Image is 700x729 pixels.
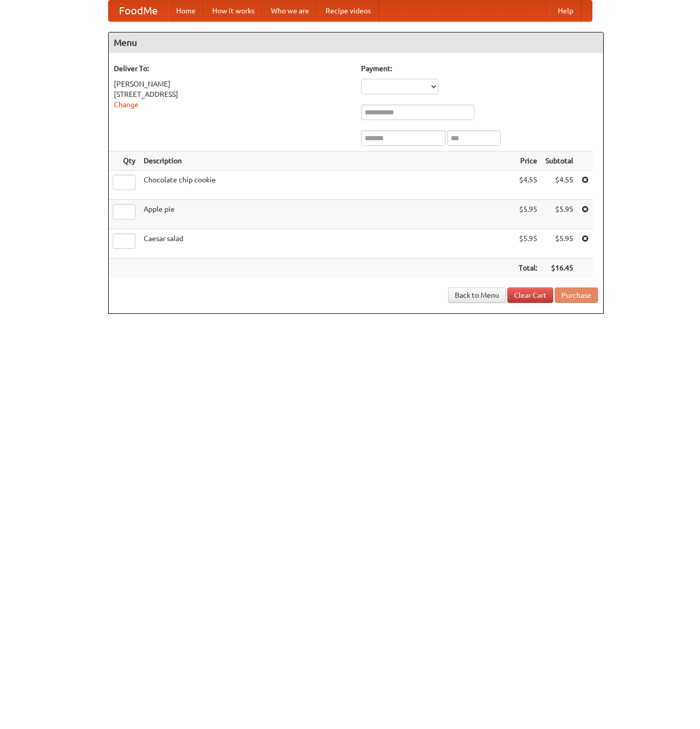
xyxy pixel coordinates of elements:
[515,229,541,259] td: $5.95
[317,1,379,21] a: Recipe videos
[140,171,515,200] td: Chocolate chip cookie
[140,229,515,259] td: Caesar salad
[114,63,351,74] h5: Deliver To:
[541,151,577,171] th: Subtotal
[541,259,577,278] th: $16.45
[515,200,541,229] td: $5.95
[541,200,577,229] td: $5.95
[448,287,506,303] a: Back to Menu
[541,171,577,200] td: $4.55
[140,200,515,229] td: Apple pie
[541,229,577,259] td: $5.95
[263,1,317,21] a: Who we are
[507,287,553,303] a: Clear Cart
[204,1,263,21] a: How it works
[109,151,140,171] th: Qty
[555,287,598,303] button: Purchase
[109,32,603,53] h4: Menu
[515,171,541,200] td: $4.55
[114,89,351,99] div: [STREET_ADDRESS]
[515,151,541,171] th: Price
[114,100,139,109] a: Change
[361,63,598,74] h5: Payment:
[515,259,541,278] th: Total:
[140,151,515,171] th: Description
[114,79,351,89] div: [PERSON_NAME]
[550,1,582,21] a: Help
[168,1,204,21] a: Home
[109,1,168,21] a: FoodMe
